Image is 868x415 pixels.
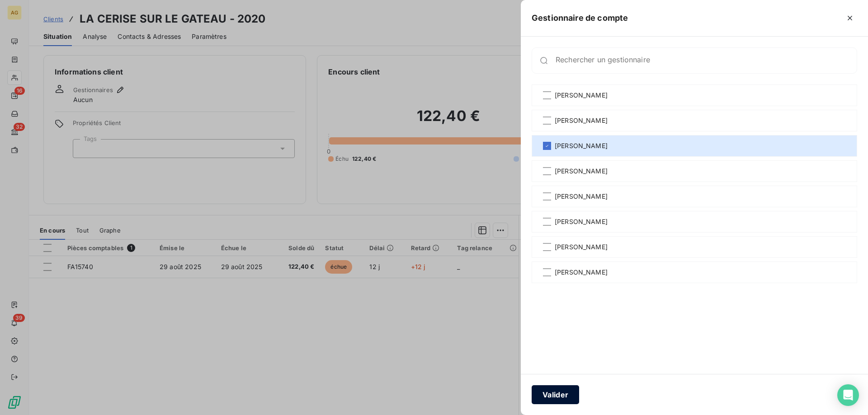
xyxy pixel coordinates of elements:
span: [PERSON_NAME] [555,116,608,125]
input: placeholder [556,56,857,65]
span: [PERSON_NAME] [555,268,608,277]
div: Open Intercom Messenger [837,384,859,406]
span: [PERSON_NAME] [555,242,608,252]
span: [PERSON_NAME] [555,167,608,176]
span: [PERSON_NAME] [555,91,608,100]
h5: Gestionnaire de compte [532,12,628,24]
span: [PERSON_NAME] [555,141,608,150]
button: Valider [532,385,579,404]
span: [PERSON_NAME] [555,192,608,201]
span: [PERSON_NAME] [555,217,608,226]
